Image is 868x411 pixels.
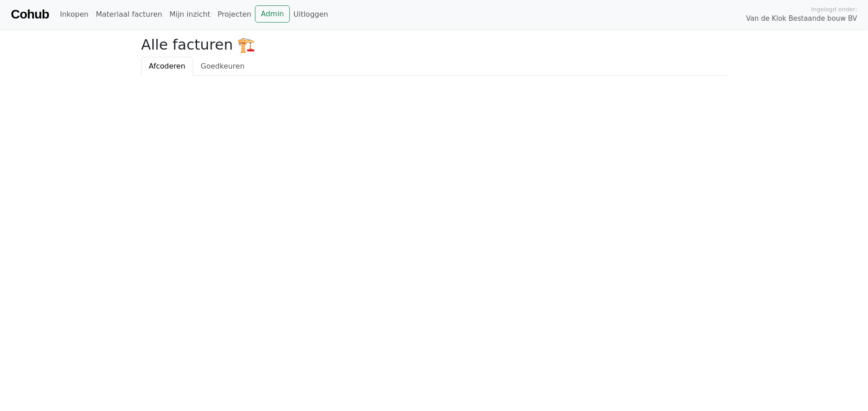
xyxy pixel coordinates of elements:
[811,5,857,14] span: Ingelogd onder:
[255,5,290,23] a: Admin
[141,36,727,53] h2: Alle facturen 🏗️
[193,57,252,76] a: Goedkeuren
[201,62,245,70] span: Goedkeuren
[11,4,49,25] a: Cohub
[166,5,214,23] a: Mijn inzicht
[141,57,193,76] a: Afcoderen
[149,62,185,70] span: Afcoderen
[290,5,332,23] a: Uitloggen
[746,14,857,24] span: Van de Klok Bestaande bouw BV
[214,5,255,23] a: Projecten
[56,5,92,23] a: Inkopen
[92,5,166,23] a: Materiaal facturen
